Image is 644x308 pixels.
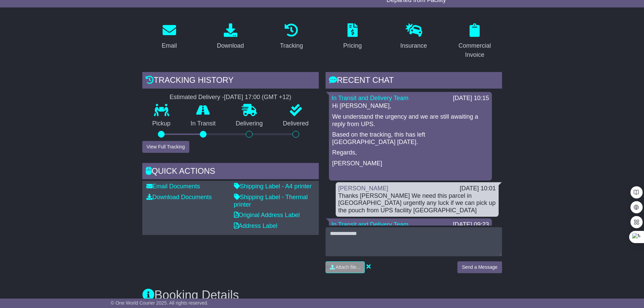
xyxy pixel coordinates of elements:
[453,95,489,102] div: [DATE] 10:15
[332,113,488,128] p: We understand the urgency and we are still awaiting a reply from UPS.
[276,21,307,53] a: Tracking
[162,41,177,50] div: Email
[332,149,488,157] p: Regards,
[460,185,496,192] div: [DATE] 10:01
[142,94,319,101] div: Estimated Delivery -
[273,120,319,127] p: Delivered
[181,120,226,127] p: In Transit
[146,194,212,200] a: Download Documents
[226,120,273,127] p: Delivering
[234,222,278,229] a: Address Label
[146,183,200,190] a: Email Documents
[234,194,308,208] a: Shipping Label - Thermal printer
[157,21,181,53] a: Email
[448,21,502,62] a: Commercial Invoice
[212,21,248,53] a: Download
[217,41,244,50] div: Download
[453,221,489,229] div: [DATE] 09:23
[339,21,366,53] a: Pricing
[142,72,319,90] div: Tracking history
[224,94,291,101] div: [DATE] 17:00 (GMT +12)
[142,120,181,127] p: Pickup
[111,300,209,306] span: © One World Courier 2025. All rights reserved.
[457,261,502,273] button: Send a Message
[326,72,502,90] div: RECENT CHAT
[280,41,303,50] div: Tracking
[343,41,362,50] div: Pricing
[142,141,189,153] button: View Full Tracking
[396,21,431,53] a: Insurance
[142,163,319,181] div: Quick Actions
[400,41,427,50] div: Insurance
[338,185,388,192] a: [PERSON_NAME]
[332,221,409,228] a: In Transit and Delivery Team
[234,183,312,190] a: Shipping Label - A4 printer
[142,288,502,302] h3: Booking Details
[452,41,498,60] div: Commercial Invoice
[338,192,496,214] div: Thanks [PERSON_NAME] We need this parcel in [GEOGRAPHIC_DATA] urgently any luck if we can pick up...
[332,160,488,167] p: [PERSON_NAME]
[332,131,488,146] p: Based on the tracking, this has left [GEOGRAPHIC_DATA] [DATE].
[234,212,300,218] a: Original Address Label
[332,95,409,101] a: In Transit and Delivery Team
[332,102,488,110] p: Hi [PERSON_NAME],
